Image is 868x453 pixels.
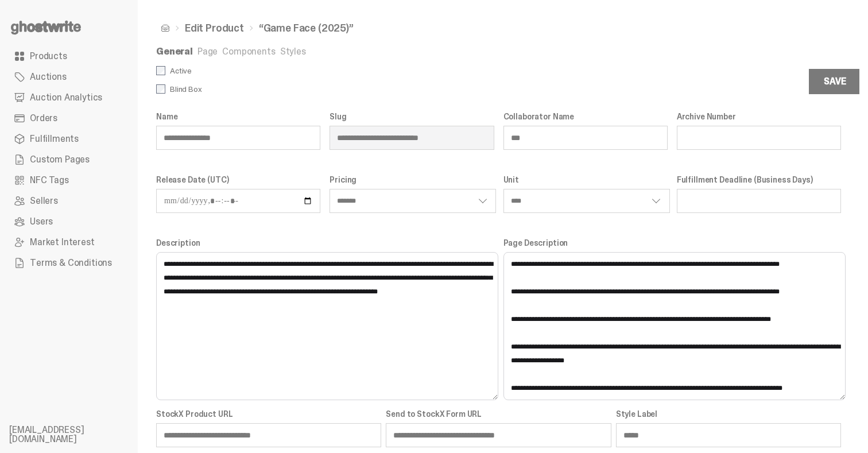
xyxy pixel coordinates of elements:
span: Orders [30,114,57,123]
span: Sellers [30,196,58,206]
label: Archive Number [677,112,841,121]
a: Components [222,45,275,57]
a: Fulfillments [9,129,129,149]
span: Products [30,52,67,61]
span: Users [30,217,53,226]
a: Sellers [9,191,129,211]
a: Products [9,46,129,67]
a: Custom Pages [9,149,129,170]
a: Edit Product [185,23,244,33]
label: Description [156,238,494,247]
a: Page [197,45,218,57]
a: Auctions [9,67,129,87]
span: Custom Pages [30,155,90,164]
label: Name [156,112,320,121]
a: NFC Tags [9,170,129,191]
div: Save [824,77,846,86]
label: Slug [330,112,494,121]
span: Auction Analytics [30,93,102,102]
button: Save [809,69,861,94]
label: Pricing [330,175,494,184]
label: Page Description [503,238,842,247]
label: Collaborator Name [503,112,668,121]
a: Market Interest [9,232,129,253]
span: Fulfillments [30,134,79,144]
label: Blind Box [156,84,499,94]
a: Styles [280,45,306,57]
span: NFC Tags [30,176,69,185]
a: General [156,45,193,57]
span: Market Interest [30,238,95,247]
label: Send to StockX Form URL [386,409,611,419]
a: Auction Analytics [9,87,129,108]
li: [EMAIL_ADDRESS][DOMAIN_NAME] [9,425,147,444]
a: Users [9,211,129,232]
a: Terms & Conditions [9,253,129,273]
label: Release Date (UTC) [156,175,320,184]
input: Blind Box [156,84,165,94]
input: Active [156,66,165,75]
label: Unit [503,175,668,184]
label: Active [156,66,499,75]
span: Terms & Conditions [30,258,112,268]
li: “Game Face (2025)” [244,23,354,33]
label: Style Label [616,409,841,419]
label: Fulfillment Deadline (Business Days) [677,175,841,184]
span: Auctions [30,72,67,82]
label: StockX Product URL [156,409,381,419]
a: Orders [9,108,129,129]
